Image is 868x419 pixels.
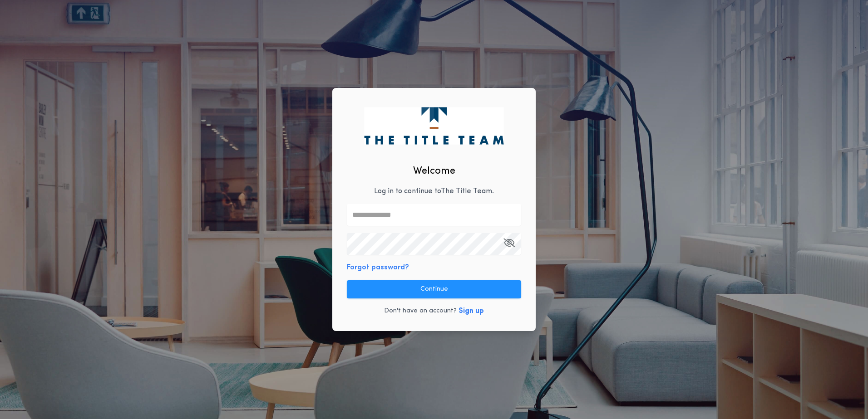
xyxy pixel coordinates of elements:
[347,280,521,298] button: Continue
[384,307,457,316] p: Don't have an account?
[459,306,484,317] button: Sign up
[413,164,455,179] h2: Welcome
[364,107,503,144] img: logo
[347,262,409,273] button: Forgot password?
[374,186,494,197] p: Log in to continue to The Title Team .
